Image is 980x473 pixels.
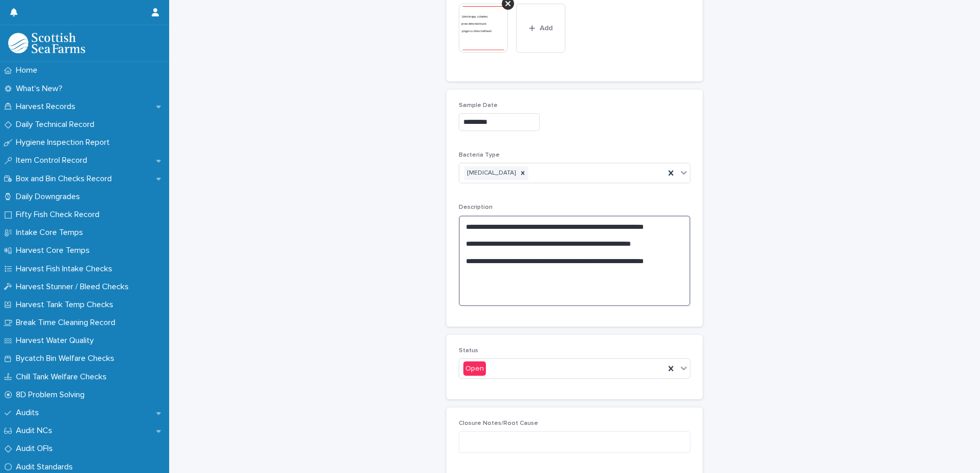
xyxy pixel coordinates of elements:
[12,84,71,94] p: What's New?
[459,152,500,158] span: Bacteria Type
[12,138,118,147] p: Hygiene Inspection Report
[8,33,85,53] img: mMrefqRFQpe26GRNOUkG
[12,354,122,363] p: Bycatch Bin Welfare Checks
[12,246,98,255] p: Harvest Core Temps
[12,462,81,472] p: Audit Standards
[12,192,88,202] p: Daily Downgrades
[516,4,565,53] button: Add
[459,348,478,354] span: Status
[12,120,103,130] p: Daily Technical Record
[12,300,121,310] p: Harvest Tank Temp Checks
[12,444,61,454] p: Audit OFIs
[540,25,553,32] span: Add
[12,408,47,418] p: Audits
[12,390,93,400] p: 8D Problem Solving
[12,228,91,238] p: Intake Core Temps
[12,282,137,292] p: Harvest Stunner / Bleed Checks
[12,156,95,165] p: Item Control Record
[12,426,60,436] p: Audit NCs
[12,66,46,75] p: Home
[12,318,124,328] p: Break Time Cleaning Record
[12,102,84,112] p: Harvest Records
[12,372,115,382] p: Chill Tank Welfare Checks
[12,210,108,220] p: Fifty Fish Check Record
[459,204,493,210] span: Description
[463,361,486,376] div: Open
[459,102,498,109] span: Sample Date
[464,166,517,180] div: [MEDICAL_DATA]
[459,420,538,426] span: Closure Notes/Root Cause
[12,264,120,274] p: Harvest Fish Intake Checks
[12,336,102,346] p: Harvest Water Quality
[12,174,120,184] p: Box and Bin Checks Record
